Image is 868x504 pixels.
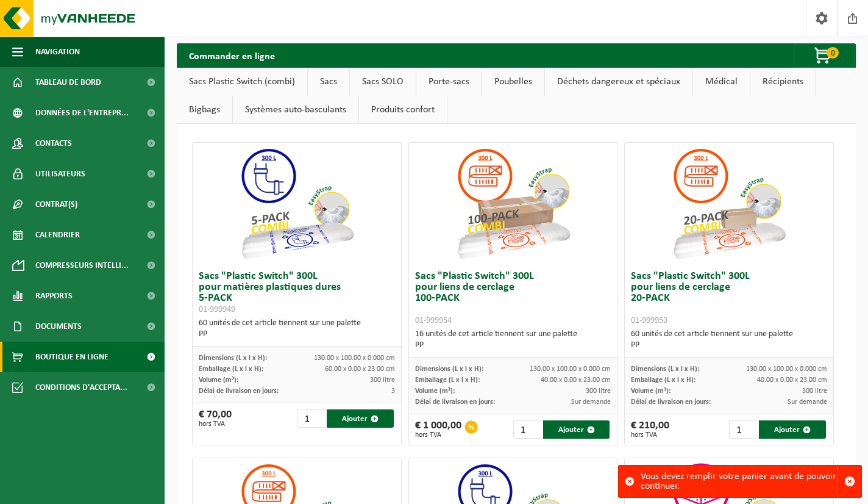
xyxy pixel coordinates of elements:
[35,372,127,403] span: Conditions d'accepta...
[631,329,827,351] div: 60 unités de cet article tiennent sur une palette
[827,47,839,59] span: 0
[415,387,455,395] span: Volume (m³):
[359,96,447,124] a: Produits confort
[788,398,827,406] span: Sur demande
[631,420,669,439] div: € 210,00
[35,128,72,159] span: Contacts
[35,250,129,281] span: Compresseurs intelli...
[35,67,101,98] span: Tableau de bord
[482,68,544,96] a: Poubelles
[35,220,80,250] span: Calendrier
[199,420,232,428] span: hors TVA
[177,68,307,96] a: Sacs Plastic Switch (combi)
[530,365,611,373] span: 130.00 x 100.00 x 0.000 cm
[35,37,80,67] span: Navigation
[513,420,542,439] input: 1
[631,316,667,325] span: 01-999953
[199,271,395,315] h3: Sacs "Plastic Switch" 300L pour matières plastiques dures 5-PACK
[794,43,855,68] button: 0
[541,376,611,384] span: 40.00 x 0.00 x 23.00 cm
[415,340,611,351] div: PP
[415,316,452,325] span: 01-999954
[545,68,692,96] a: Déchets dangereux et spéciaux
[452,143,574,265] img: 01-999954
[199,329,395,340] div: PP
[631,376,695,384] span: Emballage (L x l x H):
[199,305,235,314] span: 01-999949
[297,409,325,428] input: 1
[415,431,461,439] span: hors TVA
[350,68,416,96] a: Sacs SOLO
[325,365,395,373] span: 60.00 x 0.00 x 23.00 cm
[308,68,349,96] a: Sacs
[199,387,279,395] span: Délai de livraison en jours:
[233,96,358,124] a: Systèmes auto-basculants
[35,311,82,342] span: Documents
[668,143,790,265] img: 01-999953
[370,376,395,384] span: 300 litre
[391,387,395,395] span: 3
[236,143,358,265] img: 01-999949
[586,387,611,395] span: 300 litre
[746,365,827,373] span: 130.00 x 100.00 x 0.000 cm
[199,376,238,384] span: Volume (m³):
[35,281,73,311] span: Rapports
[802,387,827,395] span: 300 litre
[631,340,827,351] div: PP
[415,376,480,384] span: Emballage (L x l x H):
[35,342,108,372] span: Boutique en ligne
[415,398,495,406] span: Délai de livraison en jours:
[631,387,671,395] span: Volume (m³):
[177,96,232,124] a: Bigbags
[543,420,610,439] button: Ajouter
[415,271,611,326] h3: Sacs "Plastic Switch" 300L pour liens de cerclage 100-PACK
[641,466,838,497] div: Vous devez remplir votre panier avant de pouvoir continuer.
[750,68,816,96] a: Récipients
[35,98,129,128] span: Données de l'entrepr...
[199,409,232,428] div: € 70,00
[759,420,826,439] button: Ajouter
[415,420,461,439] div: € 1 000,00
[757,376,827,384] span: 40.00 x 0.00 x 23.00 cm
[416,68,482,96] a: Porte-sacs
[199,318,395,340] div: 60 unités de cet article tiennent sur une palette
[729,420,758,439] input: 1
[327,409,394,428] button: Ajouter
[314,355,395,362] span: 130.00 x 100.00 x 0.000 cm
[199,355,267,362] span: Dimensions (L x l x H):
[35,189,77,220] span: Contrat(s)
[199,365,263,373] span: Emballage (L x l x H):
[693,68,750,96] a: Médical
[631,431,669,439] span: hors TVA
[631,365,699,373] span: Dimensions (L x l x H):
[631,398,711,406] span: Délai de livraison en jours:
[631,271,827,326] h3: Sacs "Plastic Switch" 300L pour liens de cerclage 20-PACK
[415,329,611,351] div: 16 unités de cet article tiennent sur une palette
[177,43,287,67] h2: Commander en ligne
[35,159,85,189] span: Utilisateurs
[571,398,611,406] span: Sur demande
[415,365,483,373] span: Dimensions (L x l x H):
